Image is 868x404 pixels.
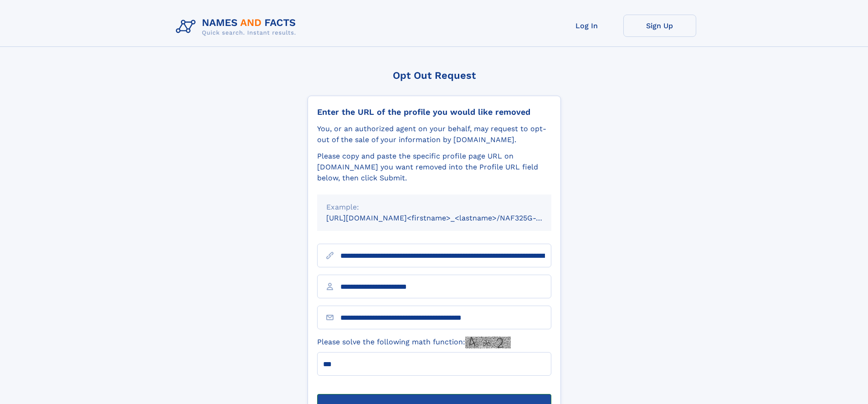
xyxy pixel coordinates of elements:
[623,15,696,37] a: Sign Up
[317,123,551,145] div: You, or an authorized agent on your behalf, may request to opt-out of the sale of your informatio...
[317,107,551,117] div: Enter the URL of the profile you would like removed
[317,151,551,184] div: Please copy and paste the specific profile page URL on [DOMAIN_NAME] you want removed into the Pr...
[172,15,303,39] img: Logo Names and Facts
[550,15,623,37] a: Log In
[317,337,511,348] label: Please solve the following math function:
[326,202,542,213] div: Example:
[308,70,561,81] div: Opt Out Request
[326,214,569,222] small: [URL][DOMAIN_NAME]<firstname>_<lastname>/NAF325G-xxxxxxxx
